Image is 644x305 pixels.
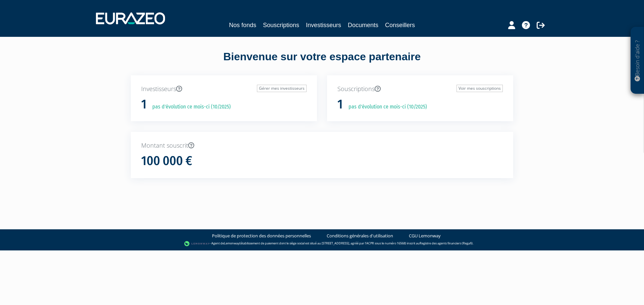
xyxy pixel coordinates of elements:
[263,20,299,30] a: Souscriptions
[229,20,256,30] a: Nos fonds
[184,240,210,247] img: logo-lemonway.png
[344,103,427,111] p: pas d'évolution ce mois-ci (10/2025)
[126,49,518,75] div: Bienvenue sur votre espace partenaire
[224,241,239,245] a: Lemonway
[141,154,192,168] h1: 100 000 €
[7,240,637,247] div: - Agent de (établissement de paiement dont le siège social est situé au [STREET_ADDRESS], agréé p...
[337,85,503,93] p: Souscriptions
[141,97,147,111] h1: 1
[457,85,503,92] a: Voir mes souscriptions
[212,233,311,239] a: Politique de protection des données personnelles
[141,141,503,150] p: Montant souscrit
[348,20,378,30] a: Documents
[257,85,307,92] a: Gérer mes investisseurs
[306,20,341,30] a: Investisseurs
[385,20,415,30] a: Conseillers
[634,30,641,91] p: Besoin d'aide ?
[337,97,343,111] h1: 1
[96,12,165,24] img: 1732889491-logotype_eurazeo_blanc_rvb.png
[409,233,441,239] a: CGU Lemonway
[148,103,231,111] p: pas d'évolution ce mois-ci (10/2025)
[141,85,307,93] p: Investisseurs
[327,233,393,239] a: Conditions générales d'utilisation
[420,241,473,245] a: Registre des agents financiers (Regafi)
